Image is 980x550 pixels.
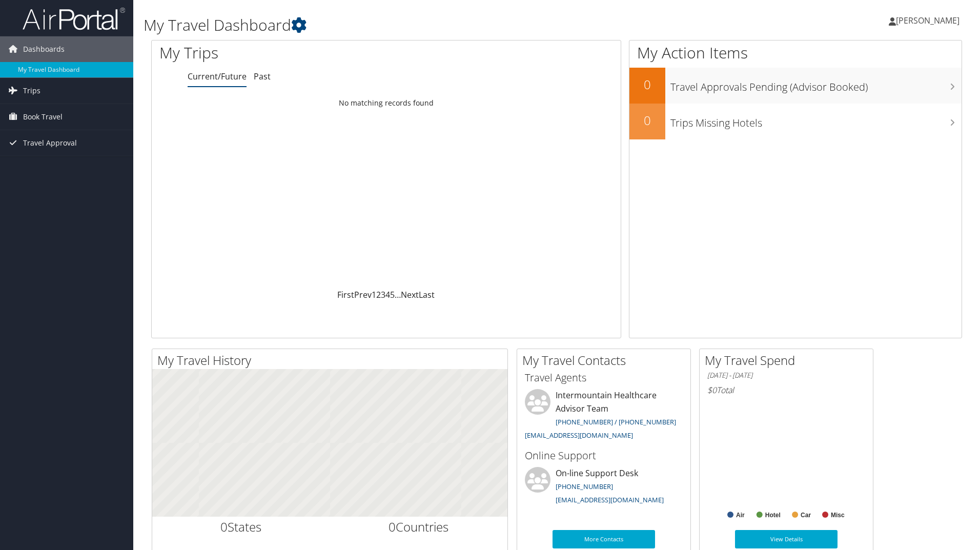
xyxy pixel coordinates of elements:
[381,289,385,300] a: 3
[556,482,613,491] a: [PHONE_NUMBER]
[23,104,63,130] span: Book Travel
[556,417,676,426] a: [PHONE_NUMBER] / [PHONE_NUMBER]
[389,518,396,535] span: 0
[401,289,419,300] a: Next
[23,78,40,104] span: Trips
[376,289,381,300] a: 2
[670,111,962,130] h3: Trips Missing Hotels
[629,42,962,64] h1: My Action Items
[629,112,665,129] h2: 0
[354,289,372,300] a: Prev
[525,431,633,440] a: [EMAIL_ADDRESS][DOMAIN_NAME]
[160,518,322,536] h2: States
[144,14,695,36] h1: My Travel Dashboard
[765,512,781,519] text: Hotel
[23,130,77,156] span: Travel Approval
[152,94,621,112] td: No matching records found
[889,5,970,36] a: [PERSON_NAME]
[520,389,688,444] li: Intermountain Healthcare Advisor Team
[372,289,376,300] a: 1
[159,42,418,64] h1: My Trips
[553,530,655,548] a: More Contacts
[629,104,962,139] a: 0Trips Missing Hotels
[23,7,125,31] img: airportal-logo.png
[157,352,507,369] h2: My Travel History
[707,384,717,396] span: $0
[390,289,395,300] a: 5
[735,530,838,548] a: View Details
[896,15,959,26] span: [PERSON_NAME]
[629,76,665,93] h2: 0
[522,352,690,369] h2: My Travel Contacts
[525,371,683,385] h3: Travel Agents
[520,467,688,509] li: On-line Support Desk
[670,75,962,94] h3: Travel Approvals Pending (Advisor Booked)
[629,68,962,104] a: 0Travel Approvals Pending (Advisor Booked)
[220,518,228,535] span: 0
[801,512,811,519] text: Car
[338,518,500,536] h2: Countries
[254,71,271,82] a: Past
[705,352,873,369] h2: My Travel Spend
[23,36,65,62] span: Dashboards
[525,449,683,463] h3: Online Support
[707,371,865,380] h6: [DATE] - [DATE]
[337,289,354,300] a: First
[707,384,865,396] h6: Total
[419,289,435,300] a: Last
[831,512,845,519] text: Misc
[188,71,247,82] a: Current/Future
[395,289,401,300] span: …
[736,512,745,519] text: Air
[385,289,390,300] a: 4
[556,495,664,504] a: [EMAIL_ADDRESS][DOMAIN_NAME]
